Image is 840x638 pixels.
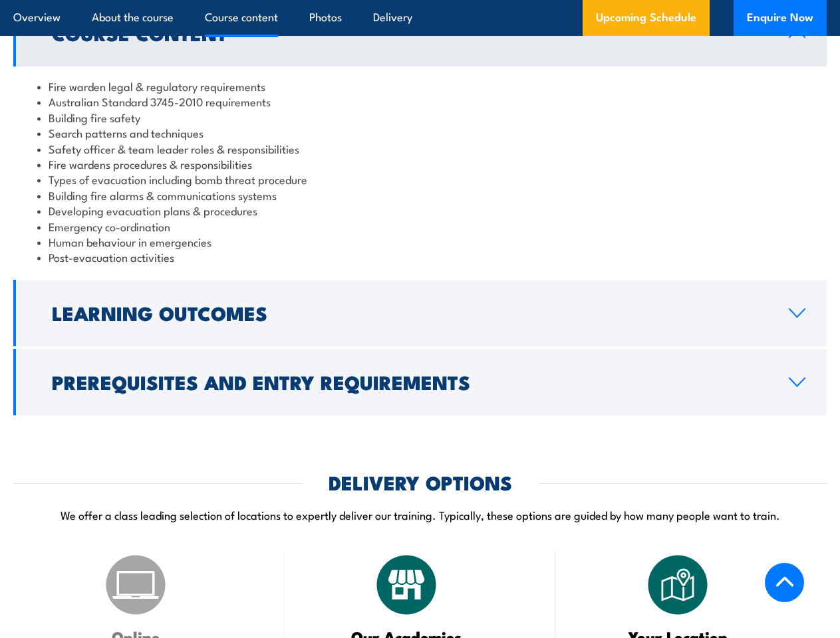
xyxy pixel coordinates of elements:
a: Prerequisites and Entry Requirements [13,349,827,415]
h2: Prerequisites and Entry Requirements [52,373,768,390]
li: Building fire alarms & communications systems [37,187,803,203]
li: Search patterns and techniques [37,125,803,140]
h2: Learning Outcomes [52,304,768,321]
li: Emergency co-ordination [37,219,803,234]
li: Post-evacuation activities [37,249,803,265]
li: Fire wardens procedures & responsibilities [37,156,803,171]
li: Types of evacuation including bomb threat procedure [37,171,803,187]
li: Human behaviour in emergencies [37,234,803,249]
h2: DELIVERY OPTIONS [329,473,512,490]
li: Building fire safety [37,110,803,125]
li: Fire warden legal & regulatory requirements [37,78,803,94]
a: Learning Outcomes [13,280,827,346]
li: Safety officer & team leader roles & responsibilities [37,141,803,156]
p: We offer a class leading selection of locations to expertly deliver our training. Typically, thes... [13,507,827,522]
li: Australian Standard 3745-2010 requirements [37,94,803,109]
li: Developing evacuation plans & procedures [37,203,803,218]
h2: Course Content [52,24,768,41]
